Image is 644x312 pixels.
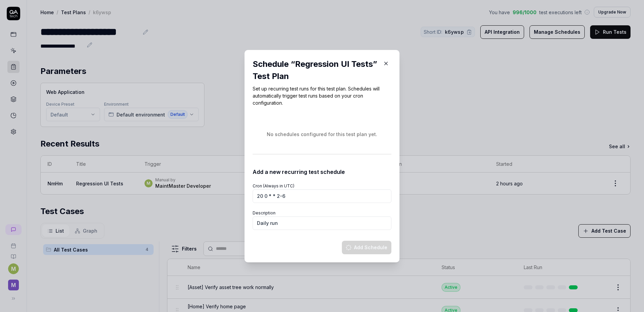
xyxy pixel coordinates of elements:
[253,189,391,203] input: 0 2 * * 0,3
[253,183,294,188] label: Cron (Always in UTC)
[342,241,391,254] button: Add Schedule
[253,210,276,215] label: Description
[381,58,391,69] button: Close Modal
[253,85,391,106] p: Set up recurring test runs for this test plan. Schedules will automatically trigger test runs bas...
[253,165,391,176] div: Add a new recurring test schedule
[253,216,391,230] input: Two weekly tests
[253,131,391,138] div: No schedules configured for this test plan yet.
[253,58,378,82] div: Schedule “ Regression UI Tests ” Test Plan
